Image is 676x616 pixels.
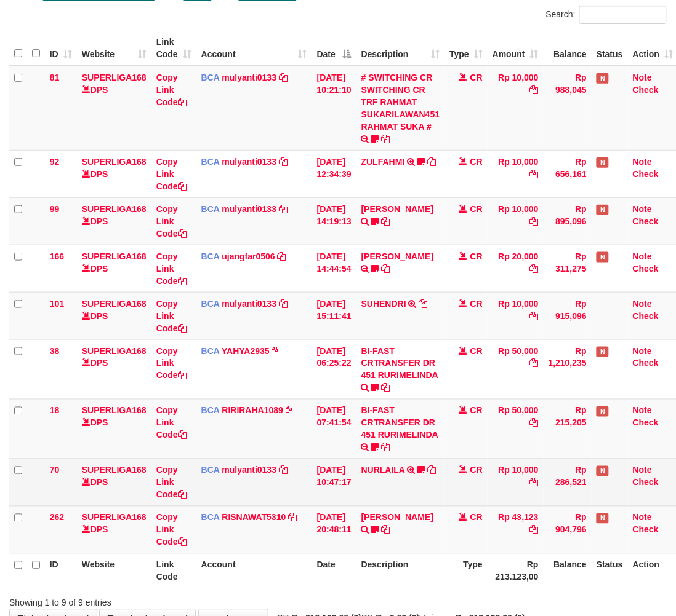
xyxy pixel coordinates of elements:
td: DPS [77,66,151,151]
span: CR [470,406,483,416]
span: CR [470,73,483,82]
th: Type: activate to sort column ascending [445,31,488,66]
a: Copy YAHYA2935 to clipboard [272,346,281,356]
td: Rp 10,000 [488,150,544,197]
a: SUPERLIGA168 [82,73,147,82]
a: Copy SUHENDRI to clipboard [419,299,428,309]
a: Copy Rp 43,123 to clipboard [530,525,539,535]
span: 70 [50,465,60,475]
a: Note [633,299,652,309]
td: DPS [77,292,151,339]
a: Copy Link Code [156,204,187,239]
td: DPS [77,245,151,292]
a: Copy Rp 50,000 to clipboard [530,358,539,368]
a: Copy YOSI EFENDI to clipboard [382,525,390,535]
a: Copy RISNAWAT5310 to clipboard [288,513,297,523]
a: Copy mulyanti0133 to clipboard [279,204,288,214]
td: Rp 286,521 [544,459,592,506]
span: BCA [201,73,220,82]
span: 18 [50,406,60,416]
th: Balance [544,553,592,588]
a: Copy NOVEN ELING PRAYOG to clipboard [382,264,390,274]
td: Rp 215,205 [544,399,592,459]
a: Copy Rp 10,000 to clipboard [530,478,539,488]
div: Showing 1 to 9 of 9 entries [9,592,273,609]
td: Rp 50,000 [488,339,544,399]
a: RIRIRAHA1089 [222,406,284,416]
td: Rp 10,000 [488,459,544,506]
span: CR [470,513,483,523]
a: Check [633,85,659,95]
th: Rp 213.123,00 [488,553,544,588]
a: Check [633,169,659,179]
a: Check [633,264,659,274]
a: Copy # SWITCHING CR SWITCHING CR TRF RAHMAT SUKARILAWAN451 RAHMAT SUKA # to clipboard [382,134,390,144]
td: Rp 904,796 [544,506,592,553]
a: Copy mulyanti0133 to clipboard [279,465,288,475]
a: Copy Rp 10,000 to clipboard [530,169,539,179]
span: Has Note [597,347,609,357]
td: [DATE] 14:19:13 [312,197,356,245]
a: mulyanti0133 [222,299,277,309]
span: Has Note [597,73,609,84]
td: Rp 915,096 [544,292,592,339]
th: Account [196,553,312,588]
a: Copy BI-FAST CRTRANSFER DR 451 RURIMELINDA to clipboard [382,383,390,393]
span: BCA [201,251,220,261]
a: Note [633,157,652,167]
a: Copy Rp 10,000 to clipboard [530,311,539,321]
a: Copy Link Code [156,406,187,440]
span: Has Note [597,157,609,168]
a: Note [633,346,652,356]
th: Account: activate to sort column ascending [196,31,312,66]
td: Rp 895,096 [544,197,592,245]
th: Amount: activate to sort column ascending [488,31,544,66]
span: Has Note [597,252,609,263]
span: BCA [201,299,220,309]
a: # SWITCHING CR SWITCHING CR TRF RAHMAT SUKARILAWAN451 RAHMAT SUKA # [361,73,440,132]
a: Copy MUHAMMAD REZA to clipboard [382,216,390,226]
a: SUHENDRI [361,299,406,309]
a: mulyanti0133 [222,204,277,214]
a: Copy Rp 10,000 to clipboard [530,216,539,226]
a: NURLAILA [361,465,405,475]
a: Copy mulyanti0133 to clipboard [279,299,288,309]
span: Has Note [597,466,609,476]
td: [DATE] 07:41:54 [312,399,356,459]
a: Note [633,251,652,261]
td: Rp 10,000 [488,197,544,245]
a: Note [633,204,652,214]
td: Rp 656,161 [544,150,592,197]
a: Copy Rp 20,000 to clipboard [530,264,539,274]
td: Rp 988,045 [544,66,592,151]
span: BCA [201,406,220,416]
th: Balance [544,31,592,66]
td: [DATE] 10:47:17 [312,459,356,506]
a: Check [633,311,659,321]
th: Description: activate to sort column ascending [356,31,445,66]
a: Copy mulyanti0133 to clipboard [279,73,288,82]
td: Rp 311,275 [544,245,592,292]
th: Website: activate to sort column ascending [77,31,151,66]
span: 166 [50,251,64,261]
a: Copy Rp 50,000 to clipboard [530,418,539,428]
a: SUPERLIGA168 [82,251,147,261]
a: Check [633,418,659,428]
th: Status [592,31,628,66]
td: Rp 1,210,235 [544,339,592,399]
span: Has Note [597,406,609,417]
a: Copy Link Code [156,73,187,107]
a: Check [633,358,659,368]
th: Date: activate to sort column descending [312,31,356,66]
span: Has Note [597,205,609,215]
a: mulyanti0133 [222,465,277,475]
td: DPS [77,197,151,245]
a: Copy BI-FAST CRTRANSFER DR 451 RURIMELINDA to clipboard [382,443,390,452]
td: [DATE] 10:21:10 [312,66,356,151]
td: BI-FAST CRTRANSFER DR 451 RURIMELINDA [356,399,445,459]
span: 81 [50,73,60,82]
span: CR [470,251,483,261]
a: Copy Link Code [156,299,187,333]
a: SUPERLIGA168 [82,204,147,214]
span: CR [470,465,483,475]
